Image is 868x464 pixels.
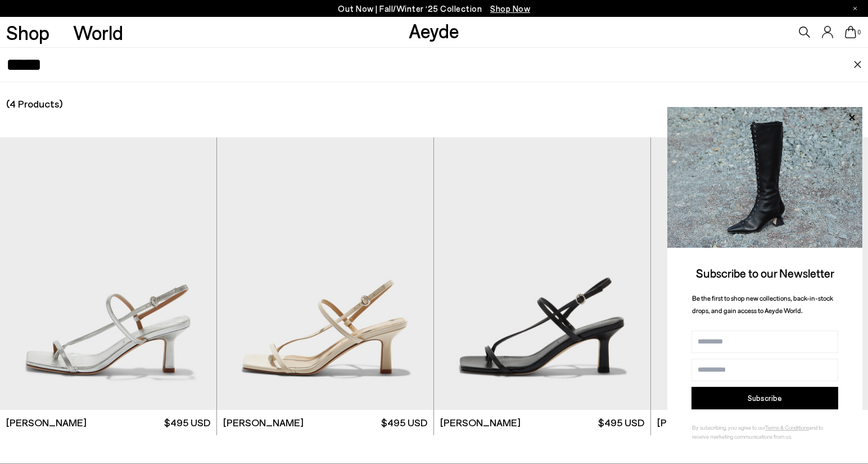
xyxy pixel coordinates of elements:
a: Next slide Previous slide [434,137,650,410]
a: Aeyde [409,19,459,42]
img: 2a6287a1333c9a56320fd6e7b3c4a9a9.jpg [667,107,862,248]
span: [PERSON_NAME] [223,416,304,430]
a: [PERSON_NAME] $495 USD [217,410,433,435]
div: 1 / 6 [651,137,868,410]
a: Shop [6,23,49,42]
img: close.svg [853,61,862,69]
span: [PERSON_NAME] [440,416,521,430]
span: Be the first to shop new collections, back-in-stock drops, and gain access to Aeyde World. [692,294,833,315]
span: $495 USD [164,416,210,430]
a: 0 [845,26,856,38]
img: Elise Leather Toe-Post Sandals [651,137,868,410]
div: 1 / 6 [434,137,650,410]
a: Next slide Previous slide [651,137,868,410]
button: Subscribe [691,387,838,409]
span: Subscribe to our Newsletter [696,266,834,280]
img: Elise Leather Toe-Post Sandals [434,137,650,410]
p: Out Now | Fall/Winter ‘25 Collection [338,2,530,16]
span: $495 USD [598,416,644,430]
img: Elise Leather Toe-Post Sandals [217,137,433,410]
a: [PERSON_NAME] $495 USD [434,410,650,435]
span: $495 USD [381,416,427,430]
a: Terms & Conditions [765,424,809,431]
a: [PERSON_NAME] $495 USD [651,410,868,435]
a: World [73,23,123,42]
span: Navigate to /collections/new-in [490,3,530,14]
span: 0 [856,29,862,35]
span: [PERSON_NAME] [6,416,87,430]
span: [PERSON_NAME] [657,416,738,430]
span: By subscribing, you agree to our [692,424,765,431]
